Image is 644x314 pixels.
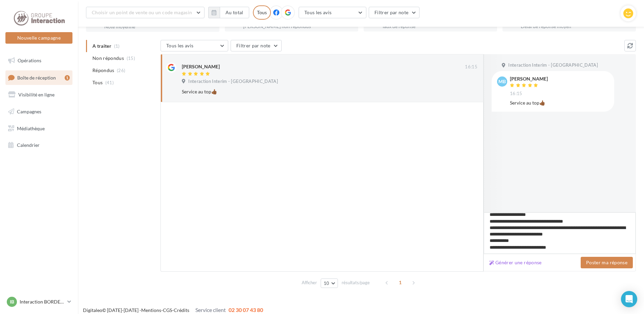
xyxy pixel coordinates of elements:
[508,62,598,68] span: Interaction Interim - [GEOGRAPHIC_DATA]
[174,307,189,313] a: Crédits
[510,91,522,97] span: 16:15
[4,121,74,136] a: Médiathèque
[4,70,74,85] a: Boîte de réception1
[92,55,124,62] span: Non répondus
[465,64,477,70] span: 16:15
[208,7,249,18] button: Au total
[304,9,332,15] span: Tous les avis
[18,58,41,63] span: Opérations
[4,105,74,119] a: Campagnes
[163,307,172,313] a: CGS
[302,279,317,286] span: Afficher
[92,67,114,74] span: Répondus
[92,9,192,15] span: Choisir un point de vente ou un code magasin
[4,138,74,152] a: Calendrier
[5,295,72,308] a: IB Interaction BORDEAUX
[182,63,220,70] div: [PERSON_NAME]
[369,7,420,18] button: Filtrer par note
[231,40,282,51] button: Filtrer par note
[86,7,205,18] button: Choisir un point de vente ou un code magasin
[4,53,74,68] a: Opérations
[105,80,114,85] span: (41)
[182,88,433,95] div: Service au top👍🏾
[65,75,70,81] div: 1
[83,307,263,313] span: © [DATE]-[DATE] - - -
[20,298,65,305] p: Interaction BORDEAUX
[18,92,55,97] span: Visibilité en ligne
[581,257,633,268] button: Poster ma réponse
[17,142,40,148] span: Calendrier
[92,79,103,86] span: Tous
[195,307,226,313] span: Service client
[83,307,102,313] a: Digitaleo
[10,298,14,305] span: IB
[4,88,74,102] a: Visibilité en ligne
[17,74,56,80] span: Boîte de réception
[487,259,544,267] button: Générer une réponse
[17,125,45,131] span: Médiathèque
[220,7,249,18] button: Au total
[321,278,338,288] button: 10
[510,76,548,81] div: [PERSON_NAME]
[229,307,263,313] span: 02 30 07 43 80
[498,78,506,85] span: MB
[127,55,135,61] span: (15)
[510,99,609,106] div: Service au top👍🏾
[166,43,194,48] span: Tous les avis
[188,78,278,85] span: Interaction Interim - [GEOGRAPHIC_DATA]
[324,281,329,286] span: 10
[141,307,161,313] a: Mentions
[299,7,366,18] button: Tous les avis
[160,40,228,51] button: Tous les avis
[117,68,125,73] span: (26)
[621,291,637,307] div: Open Intercom Messenger
[17,109,41,114] span: Campagnes
[395,277,406,288] span: 1
[342,279,370,286] span: résultats/page
[253,5,271,20] div: Tous
[5,32,72,44] button: Nouvelle campagne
